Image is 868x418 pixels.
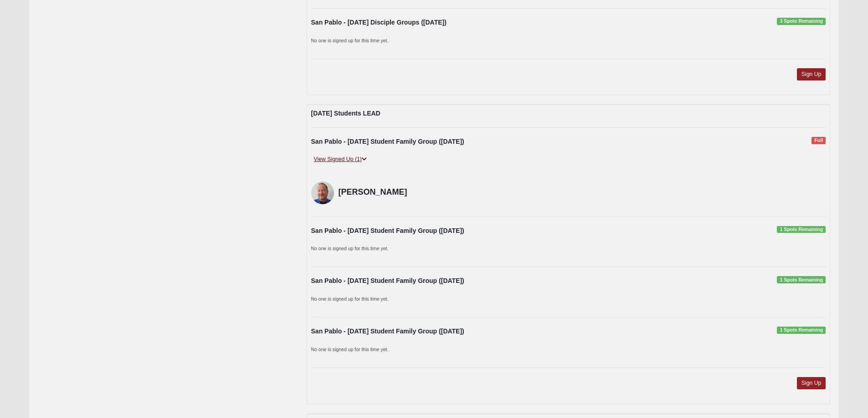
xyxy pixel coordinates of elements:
span: 1 Spots Remaining [777,226,826,233]
h4: [PERSON_NAME] [339,187,474,197]
span: Full [812,137,826,144]
strong: San Pablo - [DATE] Student Family Group ([DATE]) [311,138,464,145]
a: View Signed Up (1) [311,155,370,164]
strong: San Pablo - [DATE] Student Family Group ([DATE]) [311,277,464,284]
small: No one is signed up for this time yet. [311,347,389,352]
span: 1 Spots Remaining [777,276,826,283]
a: Sign Up [797,68,826,81]
strong: [DATE] Students LEAD [311,110,380,117]
small: No one is signed up for this time yet. [311,296,389,302]
small: No one is signed up for this time yet. [311,246,389,251]
strong: San Pablo - [DATE] Student Family Group ([DATE]) [311,327,464,335]
span: 3 Spots Remaining [777,18,826,25]
strong: San Pablo - [DATE] Student Family Group ([DATE]) [311,227,464,234]
small: No one is signed up for this time yet. [311,38,389,43]
a: Sign Up [797,377,826,389]
span: 1 Spots Remaining [777,327,826,334]
strong: San Pablo - [DATE] Disciple Groups ([DATE]) [311,19,447,26]
img: Peter Voghel [311,181,334,204]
